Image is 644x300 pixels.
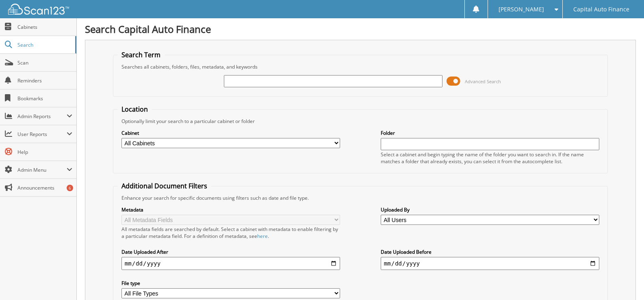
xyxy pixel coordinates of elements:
[573,7,629,12] span: Capital Auto Finance
[381,248,599,255] label: Date Uploaded Before
[17,166,67,173] span: Admin Menu
[381,206,599,213] label: Uploaded By
[117,118,603,125] div: Optionally limit your search to a particular cabinet or folder
[121,257,340,270] input: start
[381,257,599,270] input: end
[17,95,72,102] span: Bookmarks
[17,41,71,48] span: Search
[121,248,340,255] label: Date Uploaded After
[67,185,73,191] div: 6
[465,78,501,84] span: Advanced Search
[257,233,268,240] a: here
[121,226,340,240] div: All metadata fields are searched by default. Select a cabinet with metadata to enable filtering b...
[121,206,340,213] label: Metadata
[121,129,340,136] label: Cabinet
[17,184,72,191] span: Announcements
[17,113,67,120] span: Admin Reports
[17,24,72,30] span: Cabinets
[117,50,165,59] legend: Search Term
[17,149,72,155] span: Help
[17,131,67,138] span: User Reports
[17,59,72,66] span: Scan
[85,22,636,36] h1: Search Capital Auto Finance
[117,181,211,190] legend: Additional Document Filters
[117,194,603,201] div: Enhance your search for specific documents using filters such as date and file type.
[381,151,599,165] div: Select a cabinet and begin typing the name of the folder you want to search in. If the name match...
[499,7,544,12] span: [PERSON_NAME]
[381,129,599,136] label: Folder
[8,4,69,15] img: scan123-logo-white.svg
[121,280,340,287] label: File type
[17,77,72,84] span: Reminders
[117,105,152,114] legend: Location
[117,63,603,70] div: Searches all cabinets, folders, files, metadata, and keywords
